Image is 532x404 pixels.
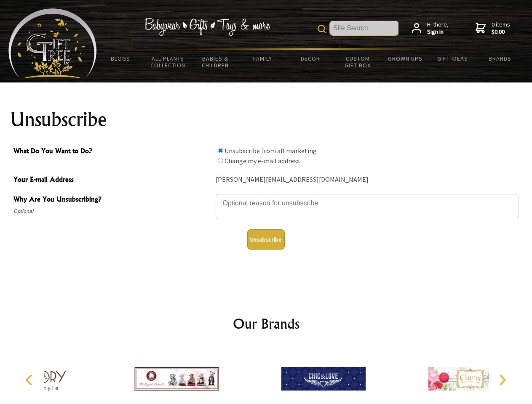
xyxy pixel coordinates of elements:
label: Change my e-mail address [225,157,300,165]
a: Brands [476,50,524,67]
a: BLOGS [97,50,144,67]
img: Babyware - Gifts - Toys and more... [8,8,97,78]
a: Babies & Children [192,50,239,74]
a: Custom Gift Box [334,50,382,74]
div: [PERSON_NAME][EMAIL_ADDRESS][DOMAIN_NAME] [216,173,519,186]
input: Site Search [330,21,398,35]
span: Your E-mail Address [13,174,211,186]
a: Family [239,50,287,67]
strong: $0.00 [492,28,510,36]
button: Unsubscribe [247,229,285,250]
a: Grown Ups [381,50,429,67]
strong: Sign in [427,28,449,36]
label: Unsubscribe from all marketing [225,146,317,155]
a: All Plants Collection [144,50,192,74]
a: Hi there,Sign in [412,21,449,36]
a: 0 items$0.00 [476,21,510,36]
a: Decor [286,50,334,67]
a: Gift Ideas [429,50,476,67]
h2: Our Brands [17,314,516,334]
input: What Do You Want to Do? [218,158,223,163]
h1: Unsubscribe [10,109,522,130]
input: What Do You Want to Do? [218,148,223,153]
span: Hi there, [427,21,449,36]
img: Babywear - Gifts - Toys & more [144,18,270,36]
img: product search [318,25,326,33]
span: 0 items [492,21,510,36]
span: What Do You Want to Do? [13,146,211,158]
span: Why Are You Unsubscribing? [13,194,211,206]
button: Previous [21,371,40,389]
button: Next [493,371,511,389]
span: Optional [13,206,211,216]
textarea: Why Are You Unsubscribing? [216,194,519,219]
